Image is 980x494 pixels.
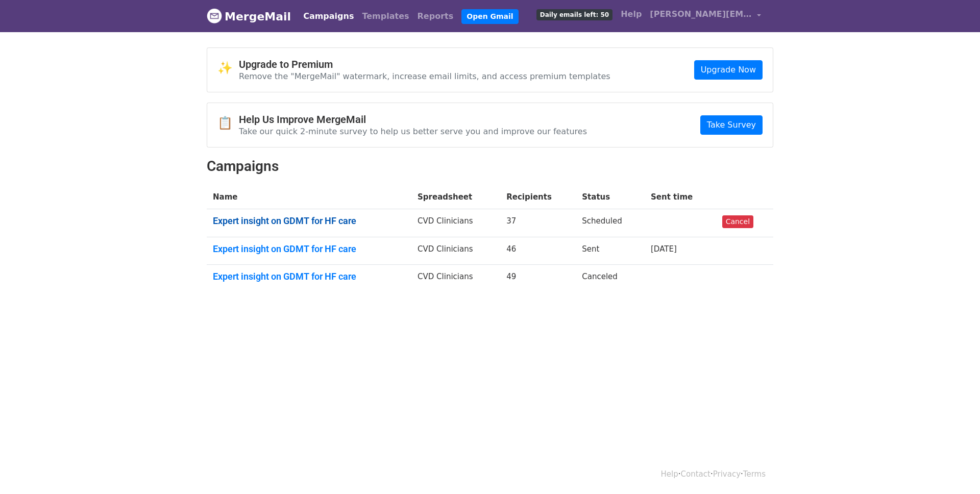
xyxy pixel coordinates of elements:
[713,470,741,479] a: Privacy
[661,470,678,479] a: Help
[239,126,587,137] p: Take our quick 2-minute survey to help us better serve you and improve our features
[411,209,500,237] td: CVD Clinicians
[461,9,518,24] a: Open Gmail
[694,60,763,80] a: Upgrade Now
[411,265,500,292] td: CVD Clinicians
[413,6,458,27] a: Reports
[411,237,500,265] td: CVD Clinicians
[239,58,610,70] h4: Upgrade to Premium
[207,6,291,27] a: MergeMail
[743,470,766,479] a: Terms
[700,115,763,135] a: Take Survey
[358,6,413,27] a: Templates
[646,4,765,28] a: [PERSON_NAME][EMAIL_ADDRESS][PERSON_NAME][DOMAIN_NAME]
[239,71,610,82] p: Remove the "MergeMail" watermark, increase email limits, and access premium templates
[217,116,239,131] span: 📋
[576,209,645,237] td: Scheduled
[500,237,576,265] td: 46
[645,185,716,209] th: Sent time
[617,4,646,24] a: Help
[500,185,576,209] th: Recipients
[722,215,753,228] a: Cancel
[536,9,612,20] span: Daily emails left: 50
[213,215,405,227] a: Expert insight on GDMT for HF care
[500,265,576,292] td: 49
[239,113,587,126] h4: Help Us Improve MergeMail
[651,244,677,254] a: [DATE]
[929,445,980,494] iframe: Chat Widget
[681,470,710,479] a: Contact
[576,265,645,292] td: Canceled
[532,4,617,24] a: Daily emails left: 50
[650,8,752,20] span: [PERSON_NAME][EMAIL_ADDRESS][PERSON_NAME][DOMAIN_NAME]
[217,61,239,76] span: ✨
[213,243,405,255] a: Expert insight on GDMT for HF care
[207,185,411,209] th: Name
[500,209,576,237] td: 37
[576,237,645,265] td: Sent
[213,271,405,282] a: Expert insight on GDMT for HF care
[207,8,222,23] img: MergeMail logo
[411,185,500,209] th: Spreadsheet
[299,6,358,27] a: Campaigns
[207,158,773,175] h2: Campaigns
[576,185,645,209] th: Status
